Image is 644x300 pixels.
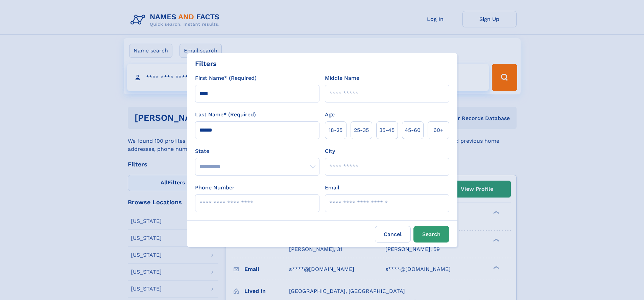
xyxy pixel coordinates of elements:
[413,226,449,243] button: Search
[325,147,335,155] label: City
[195,111,256,119] label: Last Name* (Required)
[405,126,421,134] span: 45‑60
[195,147,319,155] label: State
[325,111,335,119] label: Age
[375,226,411,243] label: Cancel
[325,184,339,192] label: Email
[325,74,359,82] label: Middle Name
[379,126,395,134] span: 35‑45
[195,74,257,82] label: First Name* (Required)
[354,126,369,134] span: 25‑35
[195,184,235,192] label: Phone Number
[433,126,444,134] span: 60+
[329,126,342,134] span: 18‑25
[195,59,217,69] div: Filters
